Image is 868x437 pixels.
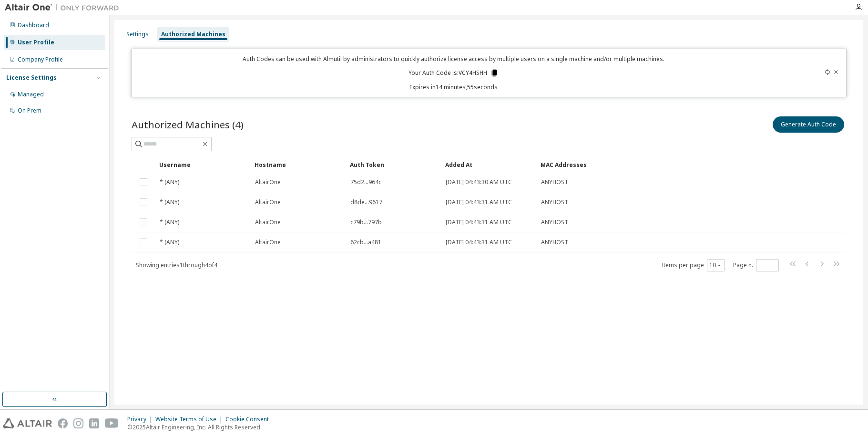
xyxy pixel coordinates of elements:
[255,157,342,172] div: Hostname
[132,118,244,131] span: Authorized Machines (4)
[350,157,438,172] div: Auth Token
[350,178,381,186] span: 75d2...964c
[541,157,749,172] div: MAC Addresses
[160,239,179,246] span: * (ANY)
[5,3,124,12] img: Altair One
[18,39,54,46] div: User Profile
[159,157,247,172] div: Username
[255,198,281,206] span: AltairOne
[137,55,770,63] p: Auth Codes can be used with Almutil by administrators to quickly authorize license access by mult...
[541,178,568,186] span: ANYHOST
[89,418,99,428] img: linkedin.svg
[3,418,52,428] img: altair_logo.svg
[446,218,512,226] span: [DATE] 04:43:31 AM UTC
[18,56,63,63] div: Company Profile
[73,418,83,428] img: instagram.svg
[225,416,275,423] div: Cookie Consent
[350,198,382,206] span: d8de...9617
[773,116,844,133] button: Generate Auth Code
[255,218,281,226] span: AltairOne
[662,259,725,271] span: Items per page
[445,157,533,172] div: Added At
[161,31,225,38] div: Authorized Machines
[137,83,770,91] p: Expires in 14 minutes, 55 seconds
[155,416,225,423] div: Website Terms of Use
[733,259,779,271] span: Page n.
[446,178,512,186] span: [DATE] 04:43:30 AM UTC
[350,218,382,226] span: c79b...797b
[350,239,381,246] span: 62cb...a481
[18,21,49,29] div: Dashboard
[18,107,41,114] div: On Prem
[127,423,275,431] p: © 2025 Altair Engineering, Inc. All Rights Reserved.
[255,239,281,246] span: AltairOne
[127,416,155,423] div: Privacy
[58,418,68,428] img: facebook.svg
[160,198,179,206] span: * (ANY)
[446,198,512,206] span: [DATE] 04:43:31 AM UTC
[709,261,722,269] button: 10
[541,239,568,246] span: ANYHOST
[6,74,57,82] div: License Settings
[18,91,44,98] div: Managed
[126,31,149,38] div: Settings
[408,69,499,77] p: Your Auth Code is: VCY4HSHH
[160,178,179,186] span: * (ANY)
[105,418,119,428] img: youtube.svg
[446,239,512,246] span: [DATE] 04:43:31 AM UTC
[255,178,281,186] span: AltairOne
[160,218,179,226] span: * (ANY)
[136,261,217,269] span: Showing entries 1 through 4 of 4
[541,218,568,226] span: ANYHOST
[541,198,568,206] span: ANYHOST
